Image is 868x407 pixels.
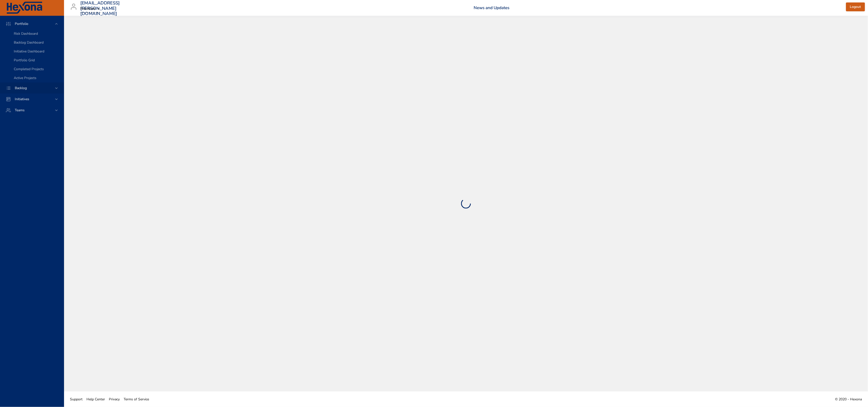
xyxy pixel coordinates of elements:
span: Initiatives [11,97,33,101]
span: Terms of Service [124,397,149,402]
h3: [EMAIL_ADDRESS][PERSON_NAME][DOMAIN_NAME] [80,0,120,16]
span: Help Center [86,397,105,402]
span: Risk Dashboard [14,31,38,36]
a: Support [68,394,84,405]
a: News and Updates [474,5,510,11]
span: Active Projects [14,76,36,80]
span: © 2020 - Hexona [835,397,862,402]
span: Privacy [109,397,120,402]
span: Initiative Dashboard [14,49,44,54]
a: Help Center [84,394,107,405]
img: Hexona [6,2,43,14]
span: Portfolio Grid [14,58,35,63]
span: Support [70,397,83,402]
span: Portfolio [11,21,32,26]
span: Completed Projects [14,67,44,71]
button: Logout [846,2,865,12]
span: Teams [11,108,29,113]
span: Backlog [11,86,31,90]
span: Backlog Dashboard [14,40,44,45]
a: Terms of Service [122,394,151,405]
span: Logout [850,4,861,10]
div: Raintree [80,5,101,13]
a: Privacy [107,394,122,405]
